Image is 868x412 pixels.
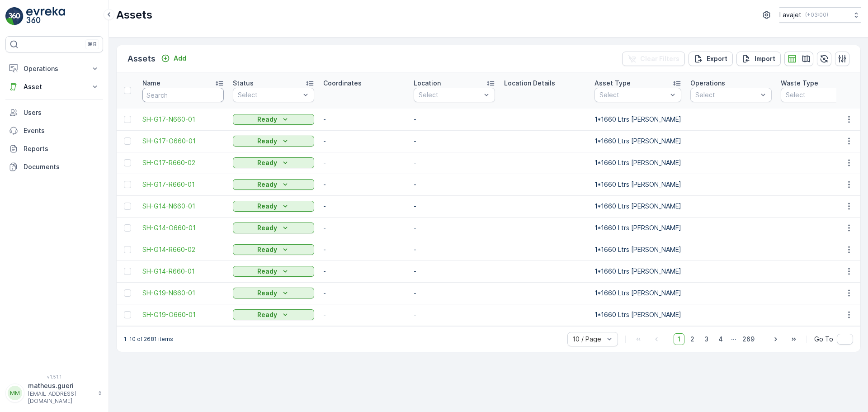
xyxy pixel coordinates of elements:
[323,135,405,147] div: -
[755,54,775,63] p: Import
[594,158,681,167] p: 1*1660 Ltrs [PERSON_NAME]
[233,136,314,147] button: Ready
[142,115,224,124] a: SH-G17-N660-01
[594,202,681,211] p: 1*1660 Ltrs [PERSON_NAME]
[5,140,103,158] a: Reports
[142,158,224,167] a: SH-G17-R660-02
[323,287,405,299] div: -
[414,137,495,146] p: -
[323,156,405,169] div: -
[5,104,103,122] a: Users
[233,266,314,277] button: Ready
[257,202,277,211] p: Ready
[414,202,495,211] p: -
[414,115,495,124] p: -
[24,162,99,171] p: Documents
[257,223,277,232] p: Ready
[594,180,681,189] p: 1*1660 Ltrs [PERSON_NAME]
[323,200,405,213] div: -
[124,289,131,297] div: Toggle Row Selected
[142,289,224,298] span: SH-G19-N660-01
[414,245,495,254] p: -
[594,310,681,319] p: 1*1660 Ltrs [PERSON_NAME]
[779,10,802,19] p: Lavajet
[24,82,85,91] p: Asset
[26,7,65,25] img: logo_light-DOdMpM7g.png
[414,158,495,167] p: -
[233,114,314,125] button: Ready
[5,7,24,25] img: logo
[8,386,22,400] div: MM
[5,158,103,176] a: Documents
[127,52,156,65] p: Assets
[142,79,160,88] p: Name
[142,267,224,276] a: SH-G14-R660-01
[257,180,277,189] p: Ready
[142,137,224,146] a: SH-G17-O660-01
[24,108,99,117] p: Users
[142,223,224,232] a: SH-G14-O660-01
[28,390,93,405] p: [EMAIL_ADDRESS][DOMAIN_NAME]
[323,79,362,88] p: Coordinates
[142,88,224,102] input: Search
[142,245,224,254] a: SH-G14-R660-02
[674,333,684,345] span: 1
[700,333,712,345] span: 3
[594,79,631,88] p: Asset Type
[714,333,727,345] span: 4
[323,308,405,321] div: -
[142,310,224,319] a: SH-G19-O660-01
[731,333,736,345] p: ...
[233,201,314,212] button: Ready
[257,310,277,319] p: Ready
[238,90,300,99] p: Select
[24,144,99,153] p: Reports
[594,289,681,298] p: 1*1660 Ltrs [PERSON_NAME]
[233,309,314,320] button: Ready
[805,11,828,19] p: ( +03:00 )
[414,267,495,276] p: -
[323,243,405,256] div: -
[622,52,685,66] button: Clear Filters
[781,79,818,88] p: Waste Type
[88,41,97,48] p: ⌘B
[233,79,254,88] p: Status
[257,289,277,298] p: Ready
[233,244,314,255] button: Ready
[5,374,103,379] span: v 1.51.1
[779,7,861,23] button: Lavajet(+03:00)
[142,202,224,211] a: SH-G14-N660-01
[414,310,495,319] p: -
[157,53,190,64] button: Add
[174,54,186,63] p: Add
[786,90,848,99] p: Select
[257,137,277,146] p: Ready
[594,267,681,276] p: 1*1660 Ltrs [PERSON_NAME]
[5,60,103,78] button: Operations
[323,178,405,191] div: -
[257,245,277,254] p: Ready
[594,245,681,254] p: 1*1660 Ltrs [PERSON_NAME]
[5,381,103,405] button: MMmatheus.gueri[EMAIL_ADDRESS][DOMAIN_NAME]
[814,335,833,344] span: Go To
[594,223,681,232] p: 1*1660 Ltrs [PERSON_NAME]
[414,79,441,88] p: Location
[594,115,681,124] p: 1*1660 Ltrs [PERSON_NAME]
[28,381,93,390] p: matheus.gueri
[124,137,131,145] div: Toggle Row Selected
[124,336,173,343] p: 1-10 of 2681 items
[142,180,224,189] span: SH-G17-R660-01
[5,122,103,140] a: Events
[124,268,131,275] div: Toggle Row Selected
[257,115,277,124] p: Ready
[116,8,152,22] p: Assets
[504,79,555,88] p: Location Details
[695,90,758,99] p: Select
[419,90,481,99] p: Select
